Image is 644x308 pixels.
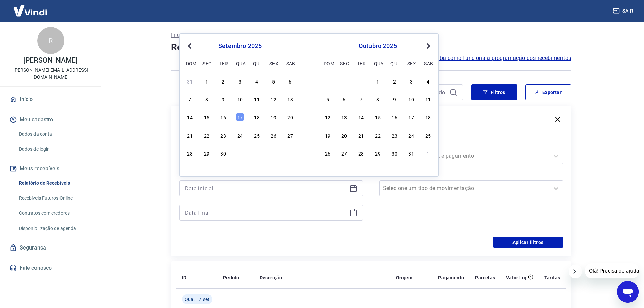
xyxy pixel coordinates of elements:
[253,113,261,121] div: Choose quinta-feira, 18 de setembro de 2025
[286,149,294,157] div: Choose sábado, 4 de outubro de 2025
[407,59,415,67] div: sex
[357,131,365,139] div: Choose terça-feira, 21 de outubro de 2025
[236,95,244,103] div: Choose quarta-feira, 10 de setembro de 2025
[269,95,278,103] div: Choose sexta-feira, 12 de setembro de 2025
[171,31,185,39] a: Início
[219,149,228,157] div: Choose terça-feira, 30 de setembro de 2025
[219,59,228,67] div: ter
[16,176,93,190] a: Relatório de Recebíveis
[5,67,96,81] p: [PERSON_NAME][EMAIL_ADDRESS][DOMAIN_NAME]
[236,113,244,121] div: Choose quarta-feira, 17 de setembro de 2025
[186,131,194,139] div: Choose domingo, 21 de setembro de 2025
[340,59,348,67] div: seg
[569,265,582,278] iframe: Fechar mensagem
[390,113,399,121] div: Choose quinta-feira, 16 de outubro de 2025
[357,113,365,121] div: Choose terça-feira, 14 de outubro de 2025
[223,274,239,281] p: Pedido
[374,149,382,157] div: Choose quarta-feira, 29 de outubro de 2025
[202,77,211,85] div: Choose segunda-feira, 1 de setembro de 2025
[390,131,399,139] div: Choose quinta-feira, 23 de outubro de 2025
[185,183,347,193] input: Data inicial
[237,31,239,39] p: /
[323,42,433,50] div: outubro 2025
[202,149,211,157] div: Choose segunda-feira, 29 de setembro de 2025
[544,274,560,281] p: Tarifas
[506,274,528,281] p: Valor Líq.
[381,171,562,179] label: Tipo de Movimentação
[407,95,415,103] div: Choose sexta-feira, 10 de outubro de 2025
[381,138,562,146] label: Forma de Pagamento
[424,77,432,85] div: Choose sábado, 4 de outubro de 2025
[192,31,234,39] a: Meus Recebíveis
[253,59,261,67] div: qui
[323,76,433,158] div: month 2025-10
[424,131,432,139] div: Choose sábado, 25 de outubro de 2025
[424,113,432,121] div: Choose sábado, 18 de outubro de 2025
[253,77,261,85] div: Choose quinta-feira, 4 de setembro de 2025
[324,95,332,103] div: Choose domingo, 5 de outubro de 2025
[286,59,294,67] div: sab
[219,113,228,121] div: Choose terça-feira, 16 de setembro de 2025
[186,42,194,50] button: Previous Month
[253,95,261,103] div: Choose quinta-feira, 11 de setembro de 2025
[407,149,415,157] div: Choose sexta-feira, 31 de outubro de 2025
[269,113,278,121] div: Choose sexta-feira, 19 de setembro de 2025
[585,263,639,278] iframe: Mensagem da empresa
[186,113,194,121] div: Choose domingo, 14 de setembro de 2025
[8,261,93,276] a: Fale conosco
[260,274,282,281] p: Descrição
[525,84,571,100] button: Exportar
[424,42,432,50] button: Next Month
[407,113,415,121] div: Choose sexta-feira, 17 de outubro de 2025
[37,27,64,54] div: R
[185,296,210,303] span: Qua, 17 set
[4,5,57,10] span: Olá! Precisa de ajuda?
[219,131,228,139] div: Choose terça-feira, 23 de setembro de 2025
[236,77,244,85] div: Choose quarta-feira, 3 de setembro de 2025
[374,113,382,121] div: Choose quarta-feira, 15 de outubro de 2025
[493,237,563,248] button: Aplicar filtros
[324,77,332,85] div: Choose domingo, 28 de setembro de 2025
[8,92,93,107] a: Início
[390,77,399,85] div: Choose quinta-feira, 2 de outubro de 2025
[269,131,278,139] div: Choose sexta-feira, 26 de setembro de 2025
[286,77,294,85] div: Choose sábado, 6 de setembro de 2025
[396,274,412,281] p: Origem
[185,42,295,50] div: setembro 2025
[186,59,194,67] div: dom
[16,127,93,141] a: Dados da conta
[340,149,348,157] div: Choose segunda-feira, 27 de outubro de 2025
[324,113,332,121] div: Choose domingo, 12 de outubro de 2025
[8,240,93,255] a: Segurança
[357,95,365,103] div: Choose terça-feira, 7 de outubro de 2025
[253,131,261,139] div: Choose quinta-feira, 25 de setembro de 2025
[8,0,52,21] img: Vindi
[219,77,228,85] div: Choose terça-feira, 2 de setembro de 2025
[269,59,278,67] div: sex
[269,77,278,85] div: Choose sexta-feira, 5 de setembro de 2025
[617,281,639,303] iframe: Botão para abrir a janela de mensagens
[202,59,211,67] div: seg
[432,54,571,62] a: Saiba como funciona a programação dos recebimentos
[340,95,348,103] div: Choose segunda-feira, 6 de outubro de 2025
[242,31,301,39] p: Relatório de Recebíveis
[286,113,294,121] div: Choose sábado, 20 de setembro de 2025
[374,59,382,67] div: qua
[236,59,244,67] div: qua
[612,5,636,17] button: Sair
[390,95,399,103] div: Choose quinta-feira, 9 de outubro de 2025
[357,77,365,85] div: Choose terça-feira, 30 de setembro de 2025
[324,59,332,67] div: dom
[340,77,348,85] div: Choose segunda-feira, 29 de setembro de 2025
[286,95,294,103] div: Choose sábado, 13 de setembro de 2025
[202,95,211,103] div: Choose segunda-feira, 8 de setembro de 2025
[407,131,415,139] div: Choose sexta-feira, 24 de outubro de 2025
[374,77,382,85] div: Choose quarta-feira, 1 de outubro de 2025
[16,221,93,235] a: Disponibilização de agenda
[186,77,194,85] div: Choose domingo, 31 de agosto de 2025
[324,131,332,139] div: Choose domingo, 19 de outubro de 2025
[424,59,432,67] div: sab
[390,59,399,67] div: qui
[269,149,278,157] div: Choose sexta-feira, 3 de outubro de 2025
